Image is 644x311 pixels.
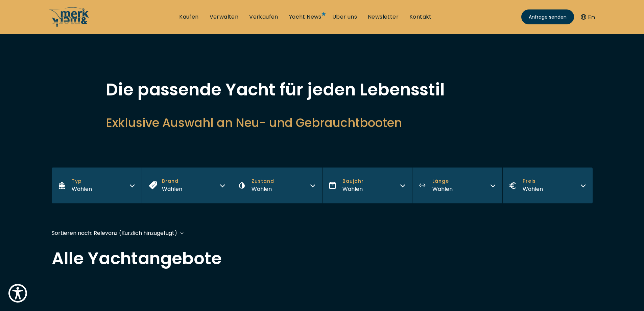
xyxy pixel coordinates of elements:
h1: Die passende Yacht für jeden Lebensstil [106,81,539,98]
button: ZustandWählen [232,168,322,203]
span: Typ [72,178,92,185]
a: Kontakt [409,13,432,21]
div: Sortieren nach: Relevanz (Kürzlich hinzugefügt) [52,229,177,237]
a: Kaufen [179,13,198,21]
a: Über uns [332,13,357,21]
button: BaujahrWählen [322,168,412,203]
button: PreisWählen [502,168,593,203]
span: Preis [523,178,543,185]
span: Zustand [252,178,274,185]
button: BrandWählen [142,168,232,203]
span: Baujahr [342,178,364,185]
div: Wählen [162,185,182,193]
a: Verwalten [210,13,239,21]
div: Wählen [72,185,92,193]
div: Wählen [342,185,364,193]
button: TypWählen [52,168,142,203]
span: Brand [162,178,182,185]
h2: Alle Yachtangebote [52,250,593,267]
h2: Exklusive Auswahl an Neu- und Gebrauchtbooten [106,114,539,131]
a: Newsletter [368,13,399,21]
div: Wählen [432,185,453,193]
button: Show Accessibility Preferences [7,282,29,304]
span: Länge [432,178,453,185]
button: LängeWählen [412,168,502,203]
a: Anfrage senden [521,9,574,24]
a: Verkaufen [249,13,278,21]
div: Wählen [523,185,543,193]
span: Anfrage senden [529,14,567,21]
button: En [581,13,595,22]
a: Yacht News [289,13,321,21]
div: Wählen [252,185,274,193]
